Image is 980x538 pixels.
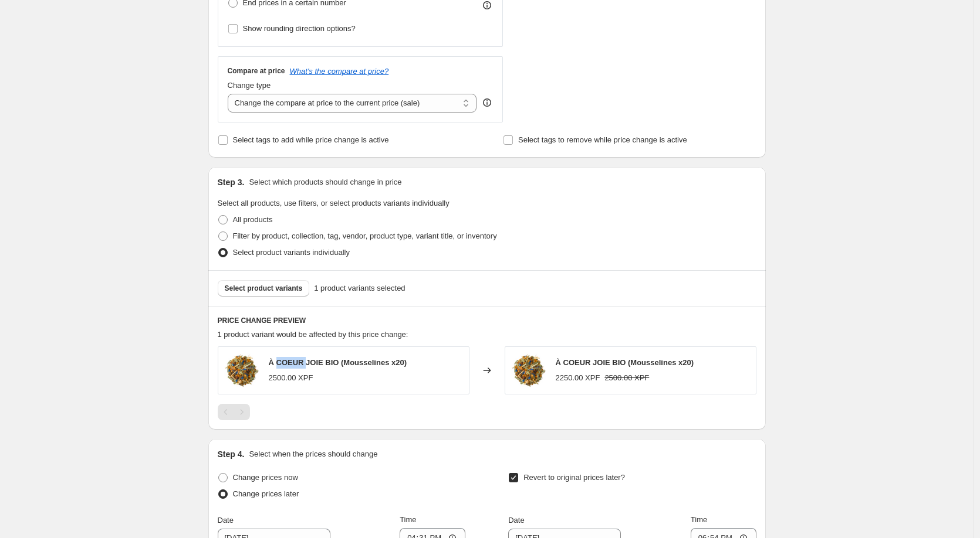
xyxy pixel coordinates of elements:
img: PAA9320_80x.png [224,353,259,388]
h6: PRICE CHANGE PREVIEW [218,316,756,325]
span: À COEUR JOIE BIO (Mousselines x20) [269,358,407,367]
span: Revert to original prices later? [523,473,625,482]
span: Select product variants individually [233,248,350,257]
span: Select all products, use filters, or select products variants individually [218,199,450,207]
span: Filter by product, collection, tag, vendor, product type, variant title, or inventory [233,231,497,240]
button: What's the compare at price? [290,67,389,76]
span: 1 product variants selected [314,282,405,294]
span: 1 product variant would be affected by this price change: [218,330,408,339]
h2: Step 4. [218,448,245,460]
span: Select product variants [225,284,303,293]
div: help [481,97,493,108]
span: Select tags to remove while price change is active [518,135,687,144]
span: Date [508,516,524,525]
button: Select product variants [218,280,310,297]
span: Change prices later [233,489,299,498]
span: Change prices now [233,473,298,482]
p: Select which products should change in price [249,176,401,188]
h3: Compare at price [228,66,285,76]
strike: 2500.00 XPF [604,372,649,384]
span: All products [233,215,273,224]
span: Date [218,516,234,525]
h2: Step 3. [218,176,245,188]
p: Select when the prices should change [249,448,377,460]
span: Show rounding direction options? [243,24,356,33]
span: Select tags to add while price change is active [233,135,389,144]
nav: Pagination [218,404,250,420]
span: Change type [228,81,271,90]
span: Time [691,515,707,524]
div: 2250.00 XPF [556,372,600,384]
div: 2500.00 XPF [269,372,313,384]
span: Time [400,515,416,524]
span: À COEUR JOIE BIO (Mousselines x20) [556,358,694,367]
img: PAA9320_80x.png [511,353,546,388]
